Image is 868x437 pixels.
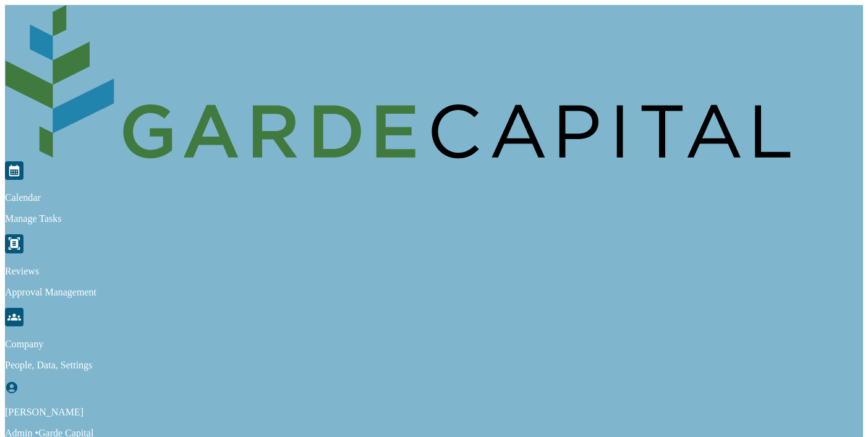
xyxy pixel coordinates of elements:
[5,213,863,224] p: Manage Tasks
[5,192,863,203] p: Calendar
[5,360,863,371] p: People, Data, Settings
[828,396,862,430] iframe: Open customer support
[5,339,863,350] p: Company
[5,5,791,159] img: logo
[5,266,863,277] p: Reviews
[5,407,863,418] p: [PERSON_NAME]
[5,287,863,298] p: Approval Management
